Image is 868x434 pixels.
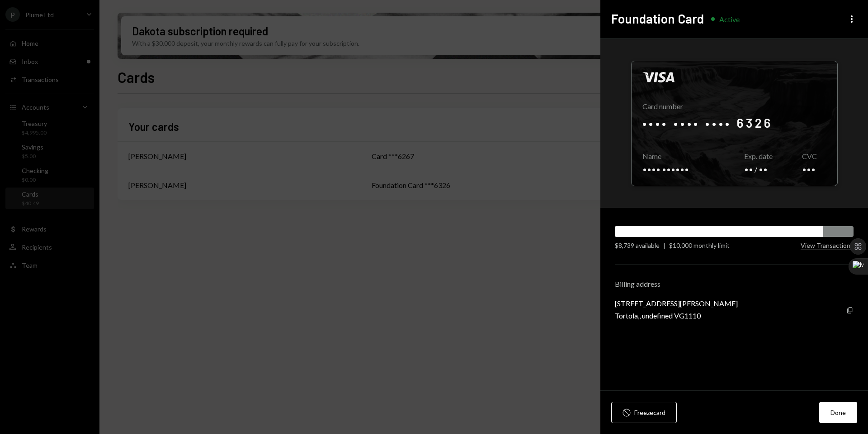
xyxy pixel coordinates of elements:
[615,241,660,250] div: $8,739 available
[801,241,854,250] button: View Transactions
[719,15,740,24] div: Active
[819,402,857,423] button: Done
[611,402,677,423] button: Freezecard
[611,10,704,28] h2: Foundation Card
[634,408,665,417] div: Freeze card
[615,299,738,308] div: [STREET_ADDRESS][PERSON_NAME]
[615,311,738,320] div: Tortola,, undefined VG1110
[615,280,854,288] div: Billing address
[663,241,665,250] div: |
[631,61,838,186] div: Click to reveal
[669,241,730,250] div: $10,000 monthly limit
